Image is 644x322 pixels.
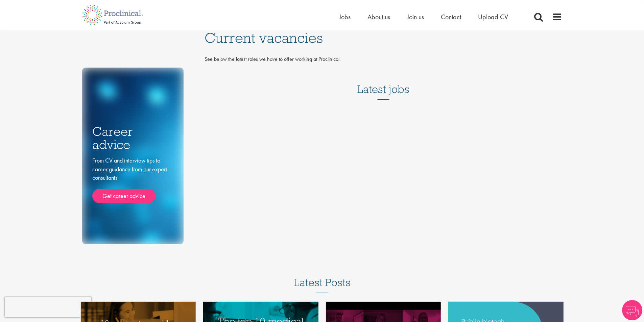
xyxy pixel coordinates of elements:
[441,13,461,21] a: Contact
[367,13,390,21] a: About us
[478,13,508,21] a: Upload CV
[5,297,91,317] iframe: reCAPTCHA
[407,13,424,21] a: Join us
[339,13,351,21] a: Jobs
[205,55,562,63] p: See below the latest roles we have to offer working at Proclinical.
[357,67,409,100] h3: Latest jobs
[294,277,351,293] h3: Latest Posts
[92,189,156,203] a: Get career advice
[92,125,173,151] h3: Career advice
[92,156,173,203] div: From CV and interview tips to career guidance from our expert consultants
[205,29,323,47] span: Current vacancies
[622,300,642,320] img: Chatbot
